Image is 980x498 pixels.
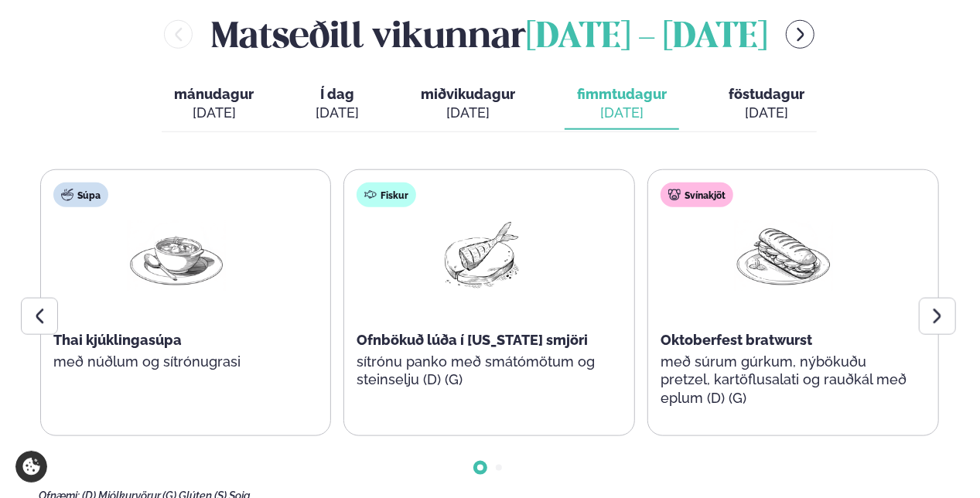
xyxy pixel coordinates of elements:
[430,220,529,292] img: Fish.png
[729,86,804,102] span: föstudagur
[174,104,254,122] div: [DATE]
[316,85,359,104] span: Í dag
[174,86,254,102] span: mánudagur
[53,332,182,348] span: Thai kjúklingasúpa
[565,79,679,130] button: fimmtudagur [DATE]
[577,104,667,122] div: [DATE]
[729,104,804,122] div: [DATE]
[357,353,603,390] p: sítrónu panko með smátómötum og steinselju (D) (G)
[734,220,833,292] img: Panini.png
[53,182,108,207] div: Súpa
[496,465,502,471] span: Go to slide 2
[477,465,483,471] span: Go to slide 1
[303,79,371,130] button: Í dag [DATE]
[577,86,667,102] span: fimmtudagur
[661,332,812,348] span: Oktoberfest bratwurst
[408,79,528,130] button: miðvikudagur [DATE]
[15,451,47,483] a: Cookie settings
[357,182,416,207] div: Fiskur
[211,9,767,60] h2: Matseðill vikunnar
[61,189,73,201] img: soup.svg
[668,189,681,201] img: pork.svg
[421,86,515,102] span: miðvikudagur
[364,189,377,201] img: fish.svg
[162,79,266,130] button: mánudagur [DATE]
[357,332,588,348] span: Ofnbökuð lúða í [US_STATE] smjöri
[53,353,299,371] p: með núðlum og sítrónugrasi
[526,21,767,55] span: [DATE] - [DATE]
[421,104,515,122] div: [DATE]
[316,104,359,122] div: [DATE]
[716,79,817,130] button: föstudagur [DATE]
[661,353,907,408] p: með súrum gúrkum, nýbökuðu pretzel, kartöflusalati og rauðkál með eplum (D) (G)
[786,20,814,49] button: menu-btn-right
[127,220,226,292] img: Soup.png
[164,20,193,49] button: menu-btn-left
[661,182,733,207] div: Svínakjöt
